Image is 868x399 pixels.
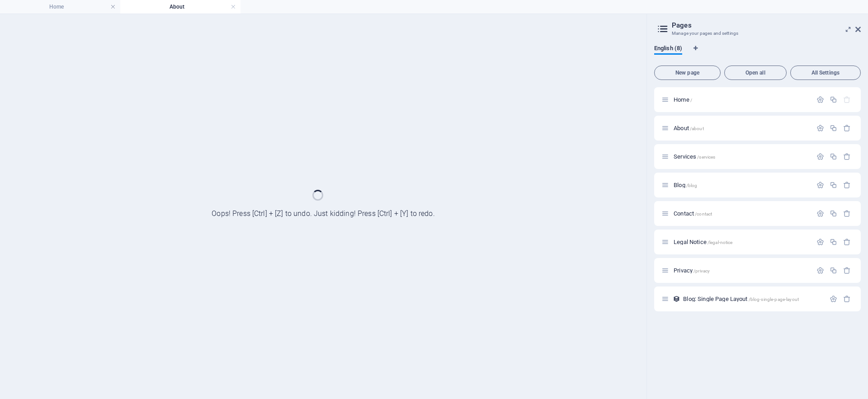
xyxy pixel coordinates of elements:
div: Duplicate [830,181,837,189]
div: Settings [816,238,824,246]
span: Click to open page [683,296,799,302]
div: Contact/contact [671,211,812,216]
div: Settings [816,153,824,160]
div: Duplicate [830,96,837,103]
div: Privacy/privacy [671,268,812,273]
div: Remove [843,181,851,189]
div: Home/ [671,97,812,103]
span: Click to open page [674,153,715,160]
div: Remove [843,295,851,303]
button: All Settings [790,66,861,80]
span: /blog [686,183,698,188]
span: All Settings [794,70,857,75]
span: Click to open page [674,210,712,217]
div: Settings [816,96,824,103]
div: Duplicate [830,238,837,246]
span: English (8) [654,43,682,56]
span: Click to open page [674,182,697,188]
div: Settings [816,267,824,274]
button: Open all [724,66,787,80]
div: Remove [843,153,851,160]
span: Open all [728,70,783,75]
div: Settings [816,210,824,217]
div: Blog: Single Page Layout/blog-single-page-layout [680,296,825,302]
span: /services [697,155,715,160]
div: Duplicate [830,210,837,217]
div: This layout is used as a template for all items (e.g. a blog post) of this collection. The conten... [673,295,680,303]
div: Blog/blog [671,182,812,188]
div: Services/services [671,154,812,160]
span: /legal-notice [708,240,733,245]
h4: About [120,2,241,12]
span: /about [690,126,704,131]
div: Remove [843,267,851,274]
span: Click to open page [674,239,732,245]
div: Remove [843,210,851,217]
span: /blog-single-page-layout [749,297,799,302]
div: Settings [816,181,824,189]
span: Click to open page [674,125,704,131]
span: /contact [695,211,712,216]
span: Click to open page [674,267,710,274]
span: / [690,98,692,103]
div: Duplicate [830,153,837,160]
div: Remove [843,238,851,246]
div: About/about [671,125,812,131]
span: /privacy [693,268,710,273]
div: Settings [830,295,837,303]
div: Language Tabs [654,45,861,62]
div: Legal Notice/legal-notice [671,239,812,245]
div: Remove [843,124,851,132]
span: New page [658,70,717,75]
h2: Pages [672,21,861,29]
button: New page [654,66,721,80]
div: Duplicate [830,267,837,274]
span: Click to open page [674,96,692,103]
h3: Manage your pages and settings [672,29,843,38]
div: Duplicate [830,124,837,132]
div: Settings [816,124,824,132]
div: The startpage cannot be deleted [843,96,851,103]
